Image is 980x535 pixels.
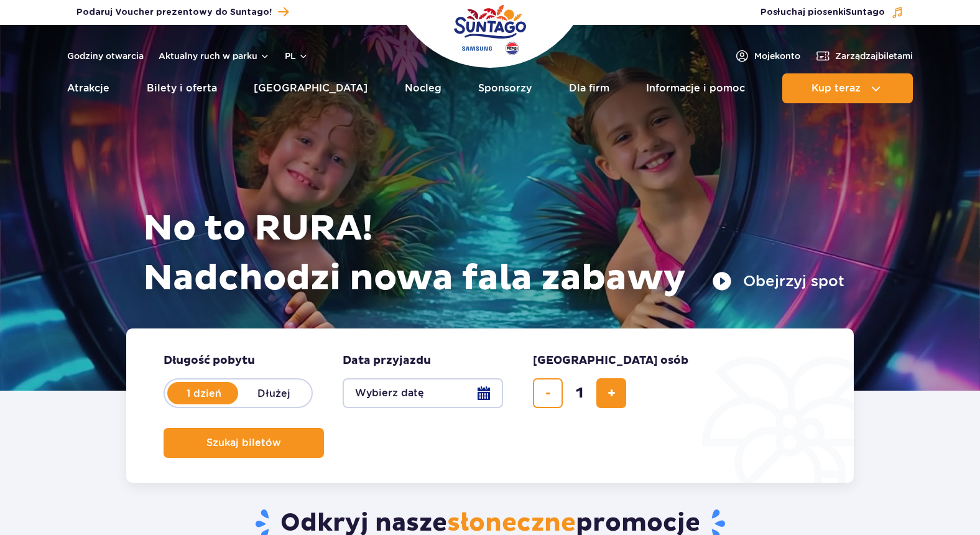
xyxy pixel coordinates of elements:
[646,73,745,103] a: Informacje i pomoc
[815,49,913,63] a: Zarządzajbiletami
[478,73,532,103] a: Sponsorzy
[164,353,255,368] span: Długość pobytu
[565,378,594,408] input: liczba biletów
[596,378,626,408] button: dodaj bilet
[254,73,367,103] a: [GEOGRAPHIC_DATA]
[76,4,289,21] a: Podaruj Voucher prezentowy do Suntago!
[754,50,800,62] span: Moje konto
[343,353,431,368] span: Data przyjazdu
[285,50,308,62] button: pl
[405,73,441,103] a: Nocleg
[164,428,324,458] button: Szukaj biletów
[67,50,144,62] a: Godziny otwarcia
[147,73,217,103] a: Bilety i oferta
[712,271,844,291] button: Obejrzyj spot
[143,204,844,304] h1: No to RURA! Nadchodzi nowa fala zabawy
[67,73,109,103] a: Atrakcje
[760,6,904,19] button: Posłuchaj piosenkiSuntago
[159,51,270,61] button: Aktualny ruch w parku
[76,6,272,19] span: Podaruj Voucher prezentowy do Suntago!
[238,380,309,406] label: Dłużej
[734,49,800,63] a: Mojekonto
[846,8,885,17] span: Suntago
[126,328,854,483] form: Planowanie wizyty w Park of Poland
[206,437,281,449] span: Szukaj biletów
[533,353,688,368] span: [GEOGRAPHIC_DATA] osób
[569,73,609,103] a: Dla firm
[343,378,503,408] button: Wybierz datę
[782,73,913,103] button: Kup teraz
[835,50,913,62] span: Zarządzaj biletami
[169,380,239,406] label: 1 dzień
[760,6,885,19] span: Posłuchaj piosenki
[533,378,563,408] button: usuń bilet
[811,83,861,94] span: Kup teraz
